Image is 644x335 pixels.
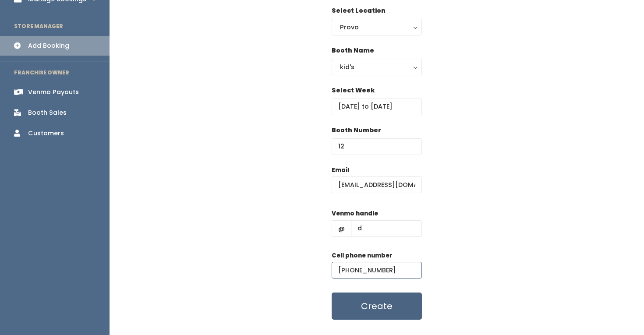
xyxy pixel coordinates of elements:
label: Venmo handle [332,209,378,218]
button: Provo [332,19,422,35]
div: Booth Sales [28,108,67,117]
div: Customers [28,129,64,138]
span: @ [332,220,351,237]
label: Cell phone number [332,251,393,260]
div: Venmo Payouts [28,88,79,97]
div: kid's [340,62,414,72]
input: (___) ___-____ [332,262,422,279]
button: Create [332,293,422,320]
label: Email [332,166,349,175]
label: Booth Number [332,126,381,135]
label: Select Location [332,6,386,15]
button: kid's [332,59,422,75]
div: Provo [340,22,414,32]
label: Booth Name [332,46,374,55]
input: Select week [332,99,422,115]
label: Select Week [332,86,375,95]
div: Add Booking [28,41,69,50]
input: @ . [332,176,422,193]
input: Booth Number [332,138,422,155]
